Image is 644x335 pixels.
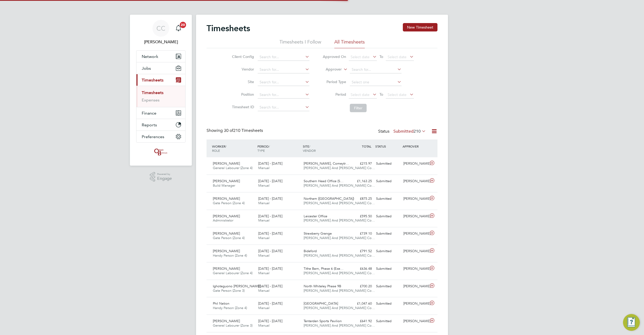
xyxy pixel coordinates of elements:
div: £1,047.60 [347,299,374,308]
span: Engage [157,176,172,181]
label: Submitted [393,129,426,134]
span: Manual [258,236,270,240]
div: Submitted [374,159,401,168]
h2: Timesheets [207,23,250,34]
span: [DATE] - [DATE] [258,231,282,236]
span: [PERSON_NAME] [213,231,240,236]
div: £1,163.25 [347,177,374,186]
input: Search for... [258,53,309,61]
div: Submitted [374,317,401,326]
button: Network [136,51,185,62]
span: 210 [414,129,421,134]
span: General Labourer (Zone 4) [213,166,252,170]
a: Expenses [142,98,160,102]
input: Search for... [258,66,309,73]
span: [PERSON_NAME] [213,179,240,183]
div: £641.92 [347,317,374,326]
a: Powered byEngage [150,172,172,182]
button: Engage Resource Center [623,314,640,331]
span: Gate Person (Zone 4) [213,236,245,240]
div: Submitted [374,299,401,308]
span: [PERSON_NAME] And [PERSON_NAME] Co… [304,236,375,240]
span: Manual [258,201,270,205]
span: Strawberry Grange [304,231,332,236]
span: To [378,53,385,60]
span: Charlotte Carter [136,39,186,45]
span: Select date [388,92,407,97]
label: Vendor [230,67,254,72]
span: Manual [258,253,270,258]
span: Select date [351,92,369,97]
span: Finance [142,111,156,116]
button: New Timesheet [403,23,437,31]
span: TYPE [257,148,265,153]
span: [PERSON_NAME] [213,214,240,218]
button: Reports [136,119,185,131]
span: Manual [258,218,270,223]
a: CC[PERSON_NAME] [136,20,186,45]
span: [PERSON_NAME] And [PERSON_NAME] Co… [304,183,375,188]
span: 20 [180,22,186,28]
span: / [269,144,270,148]
label: Approver [318,67,342,72]
div: £700.20 [347,282,374,291]
input: Search for... [258,79,309,86]
span: 30 of [224,128,233,133]
span: [DATE] - [DATE] [258,249,282,253]
input: Search for... [258,104,309,111]
img: oneillandbrennan-logo-retina.png [153,148,168,156]
span: Handy Person (Zone 4) [213,253,247,258]
button: Filter [350,104,367,112]
div: STATUS [374,142,401,151]
div: [PERSON_NAME] [401,212,429,221]
span: Handy Person (Zone 4) [213,306,247,310]
button: Finance [136,107,185,119]
span: Gate Person (Zone 3) [213,288,245,293]
input: Search for... [350,66,402,73]
span: Gate Person (Zone 4) [213,201,245,205]
span: [DATE] - [DATE] [258,301,282,306]
div: [PERSON_NAME] [401,194,429,203]
span: Timesheets [142,78,163,83]
div: [PERSON_NAME] [401,247,429,256]
span: VENDOR [303,148,316,153]
span: [PERSON_NAME] And [PERSON_NAME] Co… [304,218,375,223]
span: [DATE] - [DATE] [258,214,282,218]
span: Manual [258,166,270,170]
div: [PERSON_NAME] [401,317,429,326]
label: Period [323,92,346,97]
span: Jobs [142,66,151,71]
span: Southern Head Office (S… [304,179,344,183]
span: [PERSON_NAME], Comeytr… [304,161,349,166]
div: £636.48 [347,264,374,273]
input: Search for... [258,91,309,99]
span: Preferences [142,134,164,139]
span: [DATE] - [DATE] [258,161,282,166]
div: £791.52 [347,247,374,256]
a: Go to home page [136,148,186,156]
span: [DATE] - [DATE] [258,196,282,201]
span: [GEOGRAPHIC_DATA] [304,301,338,306]
label: Client Config [230,54,254,59]
span: Bideford [304,249,317,253]
span: [PERSON_NAME] And [PERSON_NAME] Co… [304,271,375,275]
div: Submitted [374,212,401,221]
span: [PERSON_NAME] And [PERSON_NAME] Co… [304,253,375,258]
span: Network [142,54,158,59]
div: [PERSON_NAME] [401,282,429,291]
span: / [309,144,310,148]
span: Northam ([GEOGRAPHIC_DATA]) [304,196,354,201]
span: CC [156,25,165,32]
span: Manual [258,306,270,310]
span: ROLE [212,148,220,153]
span: [PERSON_NAME] [213,266,240,271]
span: [PERSON_NAME] [213,249,240,253]
button: Preferences [136,131,185,142]
div: [PERSON_NAME] [401,177,429,186]
span: General Labourer (Zone 4) [213,271,252,275]
span: [DATE] - [DATE] [258,266,282,271]
span: General Labourer (Zone 3) [213,323,252,328]
span: Reports [142,122,157,127]
div: Submitted [374,194,401,203]
div: Submitted [374,264,401,273]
